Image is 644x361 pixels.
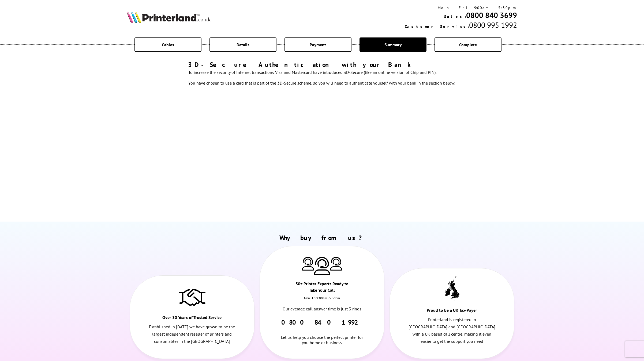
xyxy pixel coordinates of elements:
span: Cables [162,42,174,47]
a: 0800 840 1992 [281,318,362,326]
div: Mon - Fri 9:00am - 5.30pm [260,296,384,305]
p: Our average call answer time is just 3 rings [279,305,366,313]
span: Customer Service: [405,24,469,29]
div: Let us help you choose the perfect printer for you home or business [279,326,366,345]
span: To increase the security of Internet transactions Visa and Mastercard have introduced 3D-Secure (... [188,70,455,86]
h2: Why buy from us? [127,234,517,242]
span: Details [237,42,249,47]
p: Printerland is registered in [GEOGRAPHIC_DATA] and [GEOGRAPHIC_DATA] with a UK based call centre,... [409,316,496,345]
div: Over 30 Years of Trusted Service [161,314,223,323]
p: Established in [DATE] we have grown to be the largest independent reseller of printers and consum... [148,323,235,345]
img: Printerland Logo [127,11,211,23]
img: UK tax payer [445,276,459,301]
img: Printer Experts [330,257,342,271]
img: Printer Experts [302,257,314,271]
img: Trusted Service [179,286,205,308]
span: Complete [459,42,477,47]
div: Proud to be a UK Tax-Payer [421,307,483,316]
div: 3D-Secure Authentication with your Bank [188,60,456,69]
span: Payment [310,42,326,47]
span: Summary [384,42,402,47]
span: Sales: [444,14,466,19]
a: 0800 840 3699 [466,10,517,20]
span: 0800 995 1992 [469,20,517,30]
img: Printer Experts [314,257,330,275]
div: 30+ Printer Experts Ready to Take Your Call [291,280,353,296]
div: Mon - Fri 9:00am - 5:30pm [405,5,517,10]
